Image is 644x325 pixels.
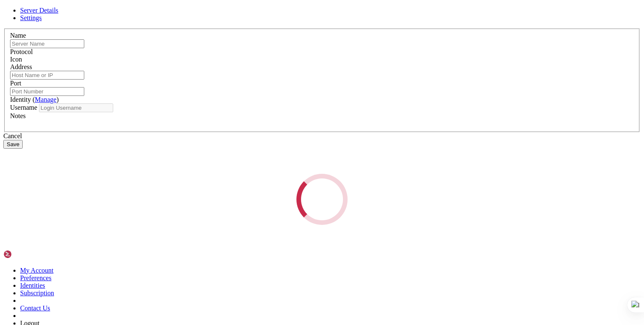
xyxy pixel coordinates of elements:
label: Port [10,80,21,87]
x-row: Access denied [3,3,534,10]
a: Manage [35,96,57,103]
label: Notes [10,112,26,119]
a: Server Details [20,7,58,14]
div: (32, 5) [117,39,120,46]
img: Shellngn [3,250,52,258]
x-row: root@[TECHNICAL_ID]'s password: [3,25,534,32]
label: Name [10,32,26,39]
x-row: root@[TECHNICAL_ID]'s password: [3,10,534,18]
x-row: Access denied [3,32,534,39]
x-row: Access denied [3,18,534,25]
a: My Account [20,267,54,274]
input: Login Username [39,103,113,112]
span: ( ) [33,96,59,103]
x-row: root@[TECHNICAL_ID]'s password: [3,39,534,46]
button: Save [3,140,23,149]
label: Username [10,104,37,111]
label: Address [10,63,32,70]
a: Subscription [20,289,54,297]
div: Cancel [3,132,641,140]
input: Server Name [10,39,84,48]
label: Protocol [10,48,33,55]
a: Contact Us [20,304,50,312]
a: Preferences [20,274,52,281]
label: Icon [10,56,22,63]
input: Host Name or IP [10,71,84,80]
a: Identities [20,282,45,289]
a: Settings [20,14,42,21]
div: Loading... [286,164,358,235]
label: Identity [10,96,59,103]
input: Port Number [10,87,84,96]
